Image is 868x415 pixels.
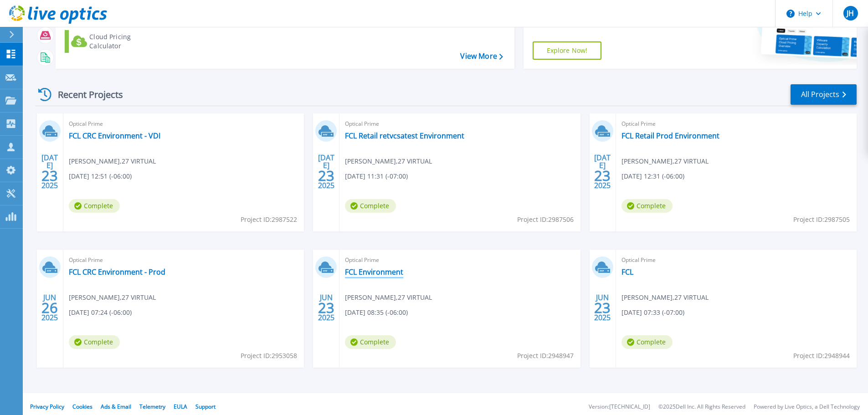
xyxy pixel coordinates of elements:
[65,30,166,53] a: Cloud Pricing Calculator
[791,84,857,105] a: All Projects
[621,119,851,129] span: Optical Prime
[621,131,719,140] a: FCL Retail Prod Environment
[621,307,684,318] span: [DATE] 07:33 (-07:00)
[345,292,432,302] span: [PERSON_NAME] , 27 VIRTUAL
[318,291,335,324] div: JUN 2025
[345,131,464,140] a: FCL Retail retvcsatest Environment
[318,172,334,179] span: 23
[41,155,58,188] div: [DATE] 2025
[69,335,120,349] span: Complete
[533,41,602,60] a: Explore Now!
[41,172,58,179] span: 23
[517,351,574,361] span: Project ID: 2948947
[345,119,575,129] span: Optical Prime
[345,267,403,277] a: FCL Environment
[41,304,58,312] span: 26
[69,292,156,302] span: [PERSON_NAME] , 27 VIRTUAL
[621,156,709,166] span: [PERSON_NAME] , 27 VIRTUAL
[69,119,298,129] span: Optical Prime
[101,403,131,410] a: Ads & Email
[318,155,335,188] div: [DATE] 2025
[594,155,611,188] div: [DATE] 2025
[621,171,684,181] span: [DATE] 12:31 (-06:00)
[621,267,633,277] a: FCL
[460,52,503,61] a: View More
[345,255,575,265] span: Optical Prime
[793,215,850,225] span: Project ID: 2987505
[621,199,673,213] span: Complete
[241,215,297,225] span: Project ID: 2987522
[69,255,298,265] span: Optical Prime
[41,291,58,324] div: JUN 2025
[517,215,574,225] span: Project ID: 2987506
[345,307,408,318] span: [DATE] 08:35 (-06:00)
[345,171,408,181] span: [DATE] 11:31 (-07:00)
[589,404,650,410] li: Version: [TECHNICAL_ID]
[69,171,132,181] span: [DATE] 12:51 (-06:00)
[594,291,611,324] div: JUN 2025
[345,335,396,349] span: Complete
[174,403,187,410] a: EULA
[594,304,611,312] span: 23
[195,403,216,410] a: Support
[72,403,92,410] a: Cookies
[30,403,64,410] a: Privacy Policy
[754,404,860,410] li: Powered by Live Optics, a Dell Technology
[69,199,120,213] span: Complete
[793,351,850,361] span: Project ID: 2948944
[69,307,132,318] span: [DATE] 07:24 (-06:00)
[69,267,165,277] a: FCL CRC Environment - Prod
[847,10,854,17] span: JH
[69,131,160,140] a: FCL CRC Environment - VDI
[35,83,135,106] div: Recent Projects
[621,255,851,265] span: Optical Prime
[345,199,396,213] span: Complete
[89,32,162,51] div: Cloud Pricing Calculator
[318,304,334,312] span: 23
[345,156,432,166] span: [PERSON_NAME] , 27 VIRTUAL
[594,172,611,179] span: 23
[658,404,745,410] li: © 2025 Dell Inc. All Rights Reserved
[69,156,156,166] span: [PERSON_NAME] , 27 VIRTUAL
[621,335,673,349] span: Complete
[241,351,297,361] span: Project ID: 2953058
[139,403,165,410] a: Telemetry
[621,292,709,302] span: [PERSON_NAME] , 27 VIRTUAL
